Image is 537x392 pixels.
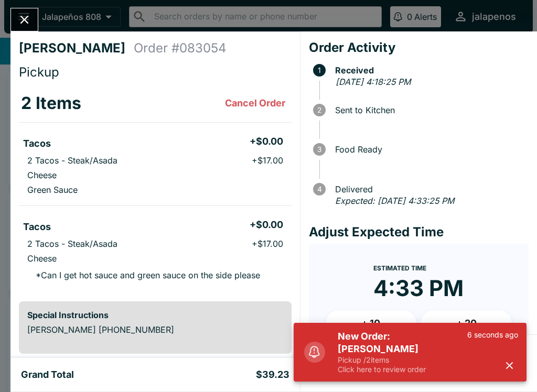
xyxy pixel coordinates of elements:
[252,238,283,249] p: + $17.00
[330,184,529,194] span: Delivered
[330,145,529,154] span: Food Ready
[467,330,518,340] p: 6 seconds ago
[27,170,57,180] p: Cheese
[250,219,283,231] h5: + $0.00
[252,155,283,166] p: + $17.00
[19,84,292,293] table: orders table
[309,40,529,56] h4: Order Activity
[11,8,38,31] button: Close
[19,40,134,56] h4: [PERSON_NAME]
[338,330,467,355] h5: New Order: [PERSON_NAME]
[256,368,289,381] h5: $39.23
[317,185,321,193] text: 4
[27,184,78,195] p: Green Sauce
[335,195,454,206] em: Expected: [DATE] 4:33:25 PM
[309,224,529,240] h4: Adjust Expected Time
[134,40,227,56] h4: Order # 083054
[318,66,321,74] text: 1
[27,238,117,249] p: 2 Tacos - Steak/Asada
[27,324,283,335] p: [PERSON_NAME] [PHONE_NUMBER]
[27,270,260,280] p: * Can I get hot sauce and green sauce on the side please
[19,64,59,80] span: Pickup
[23,221,51,233] h5: Tacos
[27,155,117,166] p: 2 Tacos - Steak/Asada
[338,365,467,374] p: Click here to review order
[221,93,289,114] button: Cancel Order
[27,310,283,320] h6: Special Instructions
[326,310,417,336] button: + 10
[373,275,464,302] time: 4:33 PM
[330,66,529,75] span: Received
[317,106,321,114] text: 2
[338,355,467,365] p: Pickup / 2 items
[250,135,283,148] h5: + $0.00
[330,105,529,115] span: Sent to Kitchen
[21,93,81,114] h3: 2 Items
[421,310,512,336] button: + 20
[27,253,57,264] p: Cheese
[317,145,321,154] text: 3
[23,137,51,150] h5: Tacos
[21,368,74,381] h5: Grand Total
[373,264,426,272] span: Estimated Time
[336,77,411,87] em: [DATE] 4:18:25 PM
